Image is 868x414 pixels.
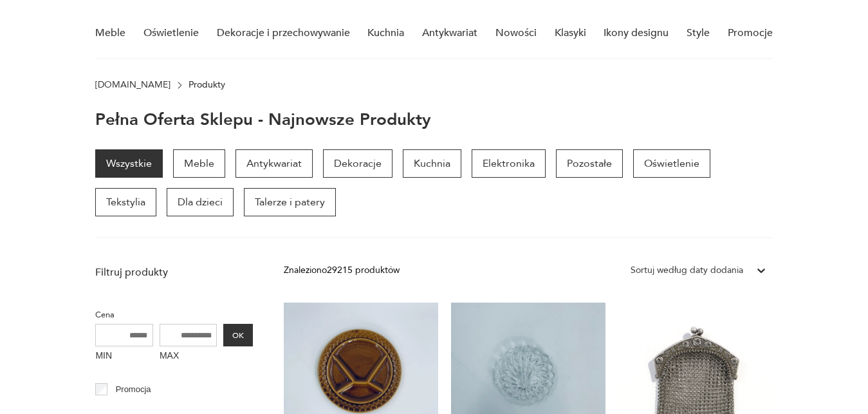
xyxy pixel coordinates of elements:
a: Talerze i patery [244,188,336,216]
div: Sortuj według daty dodania [631,263,743,278]
a: Tekstylia [95,188,156,216]
p: Produkty [189,80,225,90]
a: Kuchnia [403,149,461,178]
button: OK [223,324,253,346]
a: Meble [173,149,225,178]
h1: Pełna oferta sklepu - najnowsze produkty [95,111,431,129]
a: Ikony designu [604,8,669,58]
div: Znaleziono 29215 produktów [284,263,400,278]
a: Pozostałe [556,149,623,178]
p: Filtruj produkty [95,265,253,279]
a: Wszystkie [95,149,163,178]
p: Promocja [116,382,151,397]
a: Elektronika [472,149,546,178]
a: Dla dzieci [167,188,234,216]
label: MAX [160,346,217,367]
a: Oświetlenie [633,149,710,178]
a: Nowości [495,8,537,58]
a: Dekoracje [323,149,392,178]
a: Promocje [728,8,773,58]
a: [DOMAIN_NAME] [95,80,171,90]
label: MIN [95,346,153,367]
a: Kuchnia [367,8,404,58]
a: Meble [95,8,125,58]
a: Style [687,8,710,58]
a: Antykwariat [235,149,313,178]
a: Antykwariat [422,8,477,58]
a: Oświetlenie [143,8,199,58]
p: Cena [95,308,253,322]
a: Klasyki [555,8,586,58]
a: Dekoracje i przechowywanie [217,8,350,58]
